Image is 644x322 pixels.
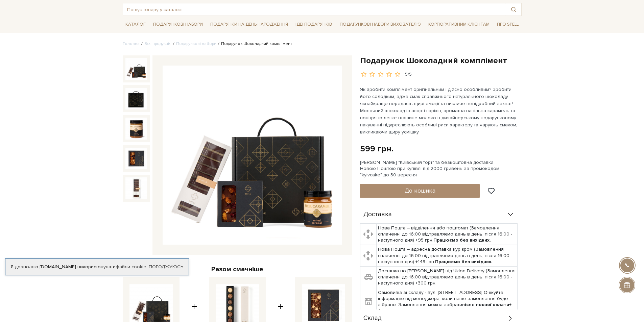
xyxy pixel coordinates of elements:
[494,19,521,30] a: Про Spell
[116,264,146,270] a: файли cookie
[426,19,492,30] a: Корпоративним клієнтам
[360,55,522,66] h1: Подарунок Шоколадний комплімент
[360,144,393,154] div: 599 грн.
[149,264,183,270] a: Погоджуюсь
[125,148,147,169] img: Подарунок Шоколадний комплімент
[405,71,412,78] div: 5/5
[125,58,147,80] img: Подарунок Шоколадний комплімент
[360,184,480,198] button: До кошика
[377,245,518,267] td: Нова Пошта – адресна доставка кур'єром (Замовлення сплаченні до 16:00 відправляємо день в день, п...
[377,267,518,288] td: Доставка по [PERSON_NAME] від Uklon Delivery (Замовлення сплаченні до 16:00 відправляємо день в д...
[377,288,518,316] td: Самовивіз зі складу - вул. [STREET_ADDRESS] Очікуйте інформацію від менеджера, коли ваше замовлен...
[433,237,491,243] b: Працюємо без вихідних.
[123,3,506,16] input: Пошук товару у каталозі
[462,302,509,307] b: після повної оплати
[125,177,147,199] img: Подарунок Шоколадний комплімент
[5,264,189,270] div: Я дозволяю [DOMAIN_NAME] використовувати
[123,41,140,46] a: Головна
[506,3,521,16] button: Пошук товару у каталозі
[125,88,147,109] img: Подарунок Шоколадний комплімент
[363,315,382,321] span: Склад
[360,86,519,135] p: Як зробити комплімент оригінальним і дійсно особливим? Зробити його солодким, адже смак справжньо...
[405,187,435,194] span: До кошика
[176,41,216,46] a: Подарункові набори
[163,66,342,245] img: Подарунок Шоколадний комплімент
[293,19,335,30] a: Ідеї подарунків
[377,223,518,245] td: Нова Пошта – відділення або поштомат (Замовлення сплаченні до 16:00 відправляємо день в день, піс...
[360,159,522,178] div: [PERSON_NAME] "Київський торт" та безкоштовна доставка Новою Поштою при купівлі від 2000 гривень ...
[125,118,147,139] img: Подарунок Шоколадний комплімент
[123,265,352,274] div: Разом смачніше
[363,212,392,218] span: Доставка
[337,19,424,30] a: Подарункові набори вихователю
[150,19,206,30] a: Подарункові набори
[144,41,171,46] a: Вся продукція
[208,19,291,30] a: Подарунки на День народження
[435,259,493,265] b: Працюємо без вихідних.
[216,41,292,47] li: Подарунок Шоколадний комплімент
[123,19,148,30] a: Каталог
